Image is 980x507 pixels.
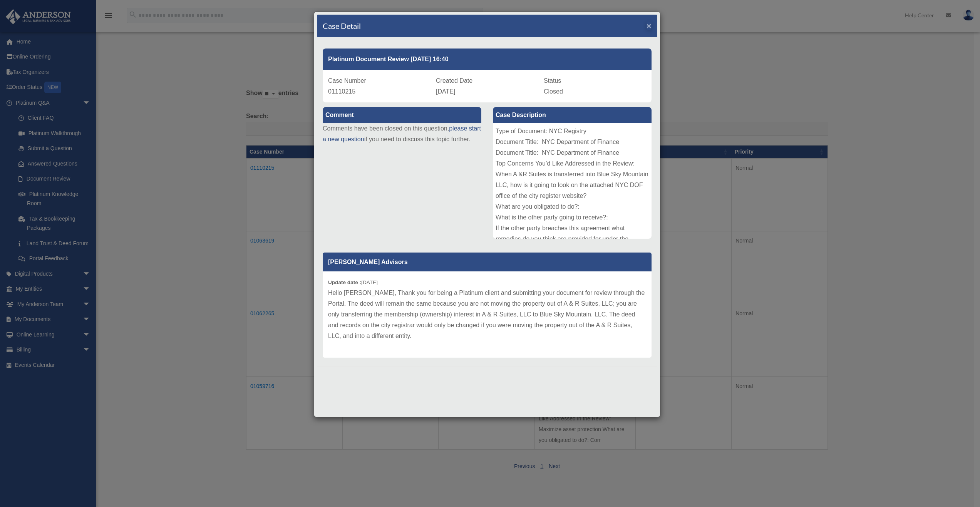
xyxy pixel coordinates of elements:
[436,77,472,84] span: Created Date
[493,107,652,123] label: Case Description
[544,77,561,84] span: Status
[647,21,652,30] span: ×
[323,123,481,145] p: Comments have been closed on this question, if you need to discuss this topic further.
[436,88,455,95] span: [DATE]
[647,22,652,30] button: Close
[328,77,366,84] span: Case Number
[323,253,652,271] p: [PERSON_NAME] Advisors
[328,279,378,285] small: [DATE]
[323,49,652,70] div: Platinum Document Review [DATE] 16:40
[544,88,563,95] span: Closed
[323,125,481,142] a: please start a new question
[323,107,481,123] label: Comment
[328,88,355,95] span: 01110215
[493,123,652,239] div: Type of Document: NYC Registry Document Title: NYC Department of Finance Document Title: NYC Depa...
[323,20,361,31] h4: Case Detail
[328,279,361,285] b: Update date :
[328,288,646,341] p: Hello [PERSON_NAME], Thank you for being a Platinum client and submitting your document for revie...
